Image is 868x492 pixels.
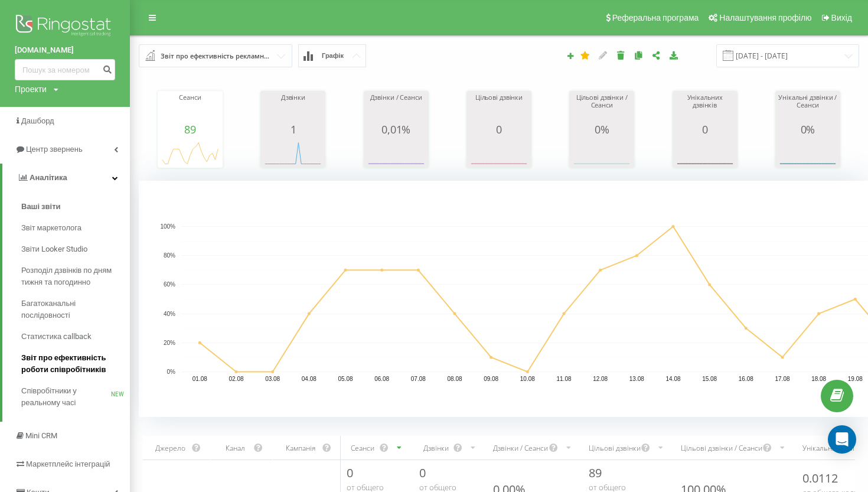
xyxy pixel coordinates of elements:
span: Центр звернень [26,145,83,154]
text: 20% [164,340,175,346]
div: 0,01% [367,123,426,135]
div: Дзвінки / Сеанси [367,94,426,123]
a: Розподіл дзвінків по дням тижня та погодинно [21,260,130,293]
text: 09.08 [484,376,498,382]
span: Налаштування профілю [719,13,811,22]
text: 10.08 [520,376,535,382]
span: 0 [496,122,502,136]
a: Ваші звіти [21,196,130,217]
a: [DOMAIN_NAME] [15,44,115,56]
text: 08.08 [447,376,462,382]
div: Цільові дзвінки [589,443,641,453]
a: Звіт маркетолога [21,217,130,239]
div: Звіт про ефективність рекламних кампаній [161,50,272,63]
svg: A chart. [367,135,426,171]
span: Маркетплейс інтеграцій [26,460,110,468]
span: 0.0112 [802,470,838,486]
div: Open Intercom Messenger [828,425,856,454]
div: Унікальних дзвінків [676,94,735,123]
text: 13.08 [629,376,644,382]
text: 18.08 [811,376,826,382]
span: Звіт маркетолога [21,222,81,234]
span: 0 [419,465,426,481]
i: Копіювати звіт [634,51,644,59]
span: Розподіл дзвінків по дням тижня та погодинно [21,265,124,288]
span: Дашборд [21,116,54,125]
text: 100% [160,223,175,230]
span: Ваші звіти [21,201,61,213]
span: 0 [702,122,708,136]
span: 0 [347,465,353,481]
div: Цільові дзвінки [469,94,528,123]
div: 0% [778,123,837,135]
span: Реферальна програма [612,13,699,22]
a: Багатоканальні послідовності [21,293,130,326]
span: Статистика callback [21,331,92,343]
div: Унікальні дзвінки / Сеанси [778,94,837,123]
text: 0% [167,369,176,375]
i: Цей звіт буде завантажено першим при відкритті Аналітики. Ви можете призначити будь-який інший ва... [580,51,590,59]
text: 14.08 [665,376,680,382]
div: Кампанія [280,443,322,453]
svg: A chart. [676,135,735,171]
div: 0% [572,123,631,135]
a: Статистика callback [21,326,130,347]
text: 15.08 [702,376,717,382]
a: Звіт про ефективність роботи співробітників [21,347,130,380]
svg: A chart. [572,135,631,171]
span: 89 [184,122,196,136]
span: Mini CRM [25,431,57,440]
a: Співробітники у реальному часіNEW [21,380,130,413]
i: Створити звіт [566,52,575,59]
text: 60% [164,282,175,288]
i: Видалити звіт [616,51,626,59]
text: 12.08 [593,376,608,382]
i: Завантажити звіт [669,51,679,59]
svg: A chart. [778,135,837,171]
div: Цільові дзвінки / Сеанси [681,443,762,453]
text: 04.08 [302,376,316,382]
text: 17.08 [775,376,789,382]
text: 06.08 [374,376,389,382]
button: Графік [298,44,366,67]
span: Багатоканальні послідовності [21,298,124,321]
div: Джерело [150,443,191,453]
text: 05.08 [338,376,353,382]
i: Поділитися налаштуваннями звіту [651,51,661,59]
text: 16.08 [739,376,753,382]
span: Аналiтика [30,173,67,182]
span: 1 [291,122,296,136]
span: Співробітники у реальному часі [21,385,111,409]
span: Вихід [831,13,852,22]
div: Сеанси [347,443,379,453]
text: 11.08 [556,376,571,382]
svg: A chart. [469,135,528,171]
div: Цільові дзвінки / Сеанси [572,94,631,123]
text: 40% [164,311,175,317]
svg: A chart. [263,135,322,171]
text: 01.08 [192,376,207,382]
span: 89 [589,465,602,481]
a: Звіти Looker Studio [21,239,130,260]
text: 02.08 [229,376,243,382]
span: Звіти Looker Studio [21,243,87,255]
div: Дзвінки [419,443,453,453]
text: 07.08 [411,376,426,382]
div: Дзвінки [263,94,322,123]
text: 80% [164,253,175,259]
div: Канал [218,443,253,453]
div: Дзвінки / Сеанси [493,443,549,453]
div: Унікальних дзвінків [802,443,868,453]
img: Ringostat logo [15,12,115,41]
input: Пошук за номером [15,59,115,80]
i: Редагувати звіт [598,51,608,59]
a: Аналiтика [2,164,130,192]
svg: A chart. [161,135,220,171]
